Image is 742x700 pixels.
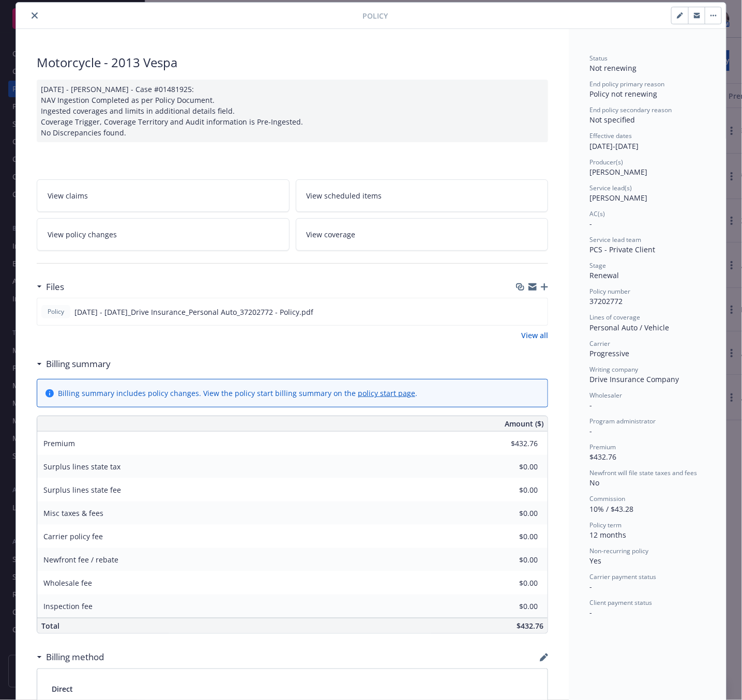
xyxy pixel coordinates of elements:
a: View all [521,330,548,341]
span: Newfront fee / rebate [43,555,118,565]
span: Premium [43,438,75,448]
span: Total [41,621,59,631]
button: download file [518,307,526,317]
span: View claims [48,190,88,201]
span: Progressive [589,348,629,358]
span: Yes [589,556,601,566]
span: Policy not renewing [589,89,657,99]
span: Misc taxes & fees [43,508,103,518]
span: Surplus lines state fee [43,485,121,495]
span: Effective dates [589,131,632,140]
span: Premium [589,443,616,451]
div: Motorcycle - 2013 Vespa [37,54,548,71]
input: 0.00 [477,599,544,614]
span: Inspection fee [43,601,93,611]
span: 12 months [589,530,626,540]
h3: Files [46,280,64,294]
div: Personal Auto / Vehicle [589,322,705,333]
span: Stage [589,261,606,270]
span: - [589,400,592,410]
input: 0.00 [477,529,544,544]
span: View coverage [307,229,356,240]
span: Client payment status [589,598,652,607]
div: Files [37,280,64,294]
span: $432.76 [589,452,616,462]
span: End policy secondary reason [589,105,672,114]
span: Service lead(s) [589,184,632,192]
span: Status [589,54,608,63]
input: 0.00 [477,506,544,521]
span: Carrier payment status [589,572,656,581]
a: View scheduled items [296,179,549,212]
span: Not renewing [589,63,637,73]
span: [DATE] - [DATE]_Drive Insurance_Personal Auto_37202772 - Policy.pdf [74,307,313,317]
div: Billing method [37,650,104,664]
div: [DATE] - [PERSON_NAME] - Case #01481925: NAV Ingestion Completed as per Policy Document. Ingested... [37,80,548,142]
span: $432.76 [517,621,543,631]
span: - [589,219,592,229]
a: View claims [37,179,290,212]
span: PCS - Private Client [589,245,655,254]
div: Billing summary [37,357,111,371]
span: View policy changes [48,229,117,240]
span: Writing company [589,365,638,374]
span: Newfront will file state taxes and fees [589,468,697,477]
span: - [589,582,592,591]
span: Carrier [589,339,610,348]
span: Drive Insurance Company [589,374,679,384]
span: Policy number [589,287,630,296]
span: Commission [589,494,625,503]
a: policy start page [358,388,415,398]
span: AC(s) [589,209,605,218]
span: - [589,607,592,617]
span: - [589,426,592,436]
span: Amount ($) [505,418,543,429]
span: [PERSON_NAME] [589,167,647,177]
span: Not specified [589,115,635,125]
span: Policy [46,307,66,316]
span: Producer(s) [589,158,623,166]
a: View coverage [296,218,549,251]
span: No [589,478,599,488]
span: Wholesaler [589,391,622,400]
span: Policy term [589,521,622,529]
span: Policy [362,10,388,21]
span: End policy primary reason [589,80,664,88]
span: View scheduled items [307,190,382,201]
span: 37202772 [589,296,623,306]
div: Billing summary includes policy changes. View the policy start billing summary on the . [58,388,417,399]
span: Service lead team [589,235,641,244]
input: 0.00 [477,552,544,568]
button: preview file [534,307,543,317]
button: close [28,9,41,22]
input: 0.00 [477,482,544,498]
span: [PERSON_NAME] [589,193,647,203]
span: Lines of coverage [589,313,640,322]
a: View policy changes [37,218,290,251]
span: Carrier policy fee [43,531,103,541]
span: Non-recurring policy [589,546,648,555]
span: Program administrator [589,417,656,425]
span: Renewal [589,270,619,280]
h3: Billing method [46,650,104,664]
input: 0.00 [477,575,544,591]
input: 0.00 [477,459,544,475]
div: [DATE] - [DATE] [589,131,705,151]
span: 10% / $43.28 [589,504,633,514]
input: 0.00 [477,436,544,451]
h3: Billing summary [46,357,111,371]
span: Wholesale fee [43,578,92,588]
span: Surplus lines state tax [43,462,120,471]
